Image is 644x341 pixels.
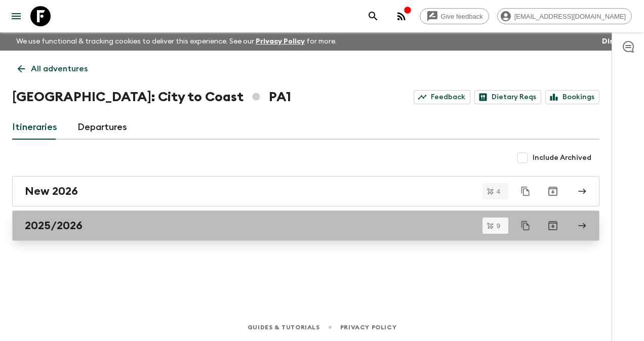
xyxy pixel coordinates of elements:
[516,217,535,235] button: Duplicate
[256,38,305,45] a: Privacy Policy
[497,8,632,24] div: [EMAIL_ADDRESS][DOMAIN_NAME]
[533,153,591,163] span: Include Archived
[12,115,57,140] a: Itineraries
[248,322,320,333] a: Guides & Tutorials
[435,13,489,20] span: Give feedback
[420,8,489,24] a: Give feedback
[12,87,291,107] h1: [GEOGRAPHIC_DATA]: City to Coast PA1
[516,182,535,200] button: Duplicate
[31,63,88,75] p: All adventures
[474,90,541,104] a: Dietary Reqs
[363,6,383,26] button: search adventures
[543,181,563,201] button: Archive
[545,90,599,104] a: Bookings
[12,210,599,241] a: 2025/2026
[509,13,631,20] span: [EMAIL_ADDRESS][DOMAIN_NAME]
[599,34,632,49] button: Dismiss
[25,185,78,198] h2: New 2026
[491,188,506,195] span: 4
[12,59,93,79] a: All adventures
[491,223,506,229] span: 9
[12,176,599,206] a: New 2026
[25,219,83,232] h2: 2025/2026
[340,322,396,333] a: Privacy Policy
[6,6,26,26] button: menu
[543,216,563,236] button: Archive
[12,32,341,51] p: We use functional & tracking cookies to deliver this experience. See our for more.
[77,115,127,140] a: Departures
[414,90,470,104] a: Feedback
